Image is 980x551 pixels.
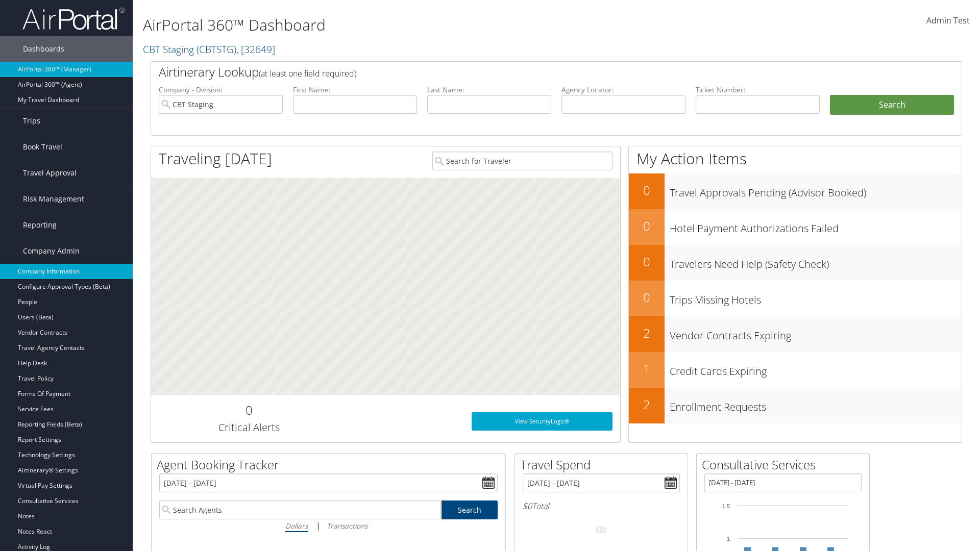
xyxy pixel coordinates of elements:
h3: Travel Approvals Pending (Advisor Booked) [670,181,962,200]
span: Trips [23,108,40,134]
h2: 0 [629,253,665,270]
span: , [ 32649 ] [236,42,275,56]
label: Company - Division: [159,85,283,95]
a: 0Travelers Need Help (Safety Check) [629,245,962,281]
input: Search for Traveler [432,152,612,170]
h2: 1 [629,360,665,378]
tspan: 1 [727,536,730,542]
h3: Vendor Contracts Expiring [670,323,962,343]
span: Book Travel [23,134,62,160]
tspan: 1.5 [722,503,730,509]
div: | [159,519,498,532]
h2: 2 [629,396,665,413]
img: airportal-logo.png [22,7,125,31]
input: Search Agents [159,500,441,519]
h2: 0 [629,289,665,306]
label: First Name: [293,85,417,95]
span: Reporting [23,212,57,238]
span: ( CBTSTG ) [197,42,236,56]
h1: AirPortal 360™ Dashboard [143,14,694,36]
a: CBT Staging [143,42,275,56]
span: Admin Test [926,15,970,26]
h6: Total [523,500,680,512]
h2: Consultative Services [702,456,869,473]
h2: 0 [159,402,339,419]
h2: 0 [629,182,665,199]
h3: Critical Alerts [159,420,339,435]
a: 1Credit Cards Expiring [629,352,962,388]
i: Transactions [327,521,367,531]
a: 0Hotel Payment Authorizations Failed [629,209,962,245]
a: 0Trips Missing Hotels [629,281,962,316]
span: Risk Management [23,186,84,212]
h2: 0 [629,217,665,235]
tspan: 0% [597,527,605,533]
a: Admin Test [926,5,970,37]
button: Search [830,95,954,115]
a: 0Travel Approvals Pending (Advisor Booked) [629,173,962,209]
a: Search [442,500,498,519]
span: $0 [523,500,532,512]
a: View SecurityLogic® [472,412,612,431]
label: Agency Locator: [561,85,685,95]
span: Travel Approval [23,160,77,186]
span: Company Admin [23,238,80,264]
h3: Hotel Payment Authorizations Failed [670,216,962,236]
h3: Credit Cards Expiring [670,359,962,379]
h2: Agent Booking Tracker [157,456,505,473]
i: Dollars [285,521,308,531]
h2: Airtinerary Lookup [159,63,887,81]
h2: 2 [629,324,665,342]
label: Ticket Number: [696,85,820,95]
label: Last Name: [427,85,551,95]
a: 2Vendor Contracts Expiring [629,316,962,352]
h3: Travelers Need Help (Safety Check) [670,252,962,271]
h2: Travel Spend [520,456,688,473]
h3: Enrollment Requests [670,395,962,414]
h1: Traveling [DATE] [159,148,272,169]
span: Dashboards [23,36,64,62]
h3: Trips Missing Hotels [670,288,962,307]
span: (at least one field required) [259,68,356,79]
a: 2Enrollment Requests [629,388,962,423]
h1: My Action Items [629,148,962,169]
